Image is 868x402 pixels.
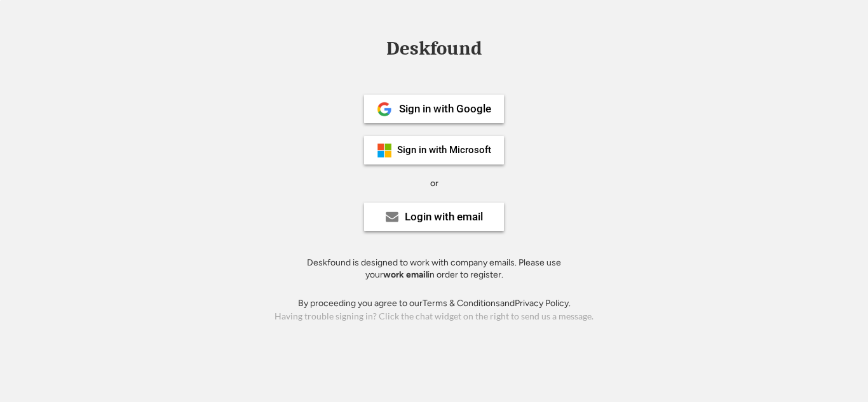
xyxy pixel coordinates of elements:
[405,211,483,222] div: Login with email
[399,104,491,114] div: Sign in with Google
[298,297,571,310] div: By proceeding you agree to our and
[377,102,392,117] img: 1024px-Google__G__Logo.svg.png
[383,269,428,280] strong: work email
[423,298,500,309] a: Terms & Conditions
[430,177,438,190] div: or
[515,298,571,309] a: Privacy Policy.
[397,145,491,155] div: Sign in with Microsoft
[377,143,392,158] img: ms-symbollockup_mssymbol_19.png
[291,257,577,281] div: Deskfound is designed to work with company emails. Please use your in order to register.
[380,39,488,58] div: Deskfound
